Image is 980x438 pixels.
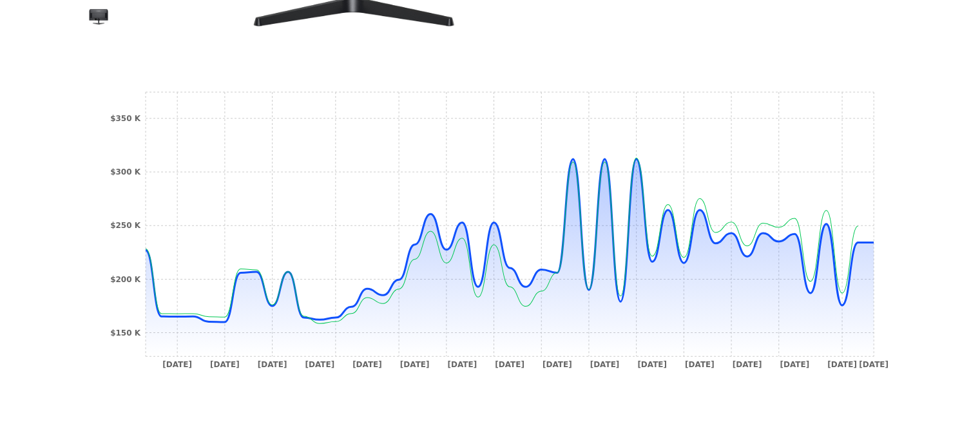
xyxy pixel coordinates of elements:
tspan: [DATE] [305,360,334,369]
tspan: [DATE] [447,360,477,369]
tspan: [DATE] [684,360,714,369]
tspan: $300 K [110,167,141,176]
tspan: $250 K [110,221,141,230]
tspan: $350 K [110,114,141,123]
tspan: [DATE] [352,360,382,369]
tspan: [DATE] [542,360,572,369]
tspan: [DATE] [257,360,287,369]
tspan: [DATE] [827,360,857,369]
tspan: [DATE] [399,360,429,369]
tspan: [DATE] [859,360,889,369]
tspan: [DATE] [590,360,619,369]
tspan: $200 K [110,275,141,284]
tspan: [DATE] [209,360,239,369]
tspan: [DATE] [637,360,667,369]
tspan: [DATE] [495,360,524,369]
tspan: [DATE] [732,360,762,369]
tspan: [DATE] [780,360,809,369]
img: Monitor Noblex 25 Pulgadas Nxsm2500 Led Fhd [88,6,109,27]
tspan: [DATE] [162,360,192,369]
tspan: $150 K [110,328,141,338]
